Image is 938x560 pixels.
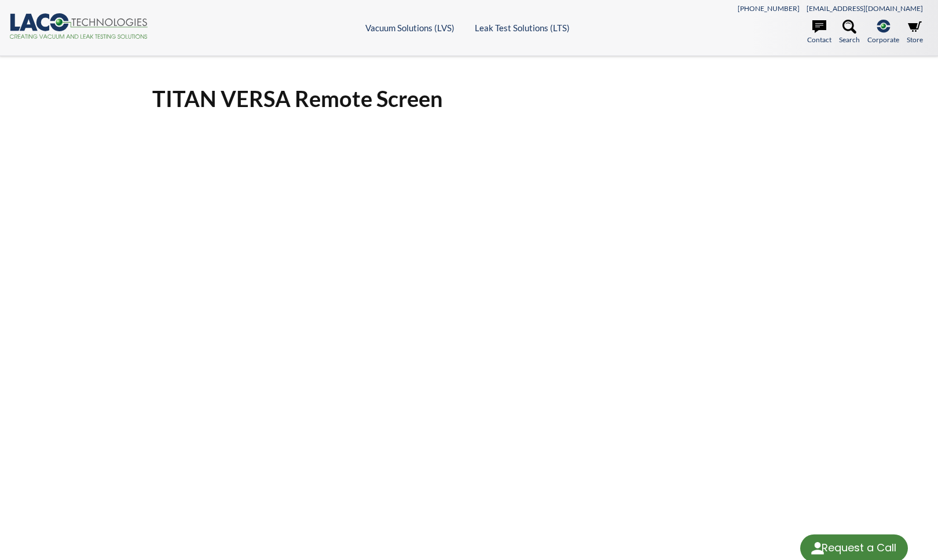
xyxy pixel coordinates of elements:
h1: TITAN VERSA Remote Screen [152,84,786,113]
a: [EMAIL_ADDRESS][DOMAIN_NAME] [807,4,923,13]
img: round button [808,539,827,558]
a: Contact [807,20,831,45]
span: Corporate [867,34,899,45]
a: Vacuum Solutions (LVS) [365,23,455,33]
a: Leak Test Solutions (LTS) [475,23,570,33]
a: Search [839,20,860,45]
a: [PHONE_NUMBER] [738,4,800,13]
a: Store [907,20,923,45]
